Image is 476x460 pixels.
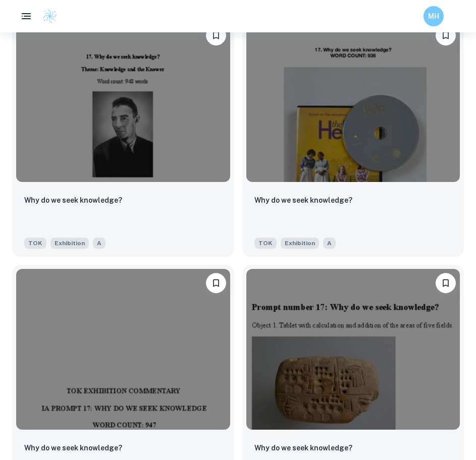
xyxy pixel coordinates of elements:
img: Clastify logo [42,9,58,24]
button: Bookmark [206,25,226,45]
button: Bookmark [436,25,456,45]
img: TOK Exhibition example thumbnail: Why do we seek knowledge? [246,269,460,430]
img: TOK Exhibition example thumbnail: Why do we seek knowledge? [246,21,460,182]
img: TOK Exhibition example thumbnail: Why do we seek knowledge? [16,21,230,182]
p: Why do we seek knowledge? [254,442,352,453]
button: MH [424,6,444,26]
a: Bookmark Why do we seek knowledge?TOKExhibitionA [242,17,464,257]
img: TOK Exhibition example thumbnail: Why do we seek knowledge? [16,269,230,430]
button: Bookmark [436,273,456,293]
p: Why do we seek knowledge? [24,442,122,453]
span: Exhibition [50,238,89,249]
a: BookmarkWhy do we seek knowledge?TOKExhibitionA [12,17,234,257]
span: TOK [254,238,277,249]
span: A [93,238,105,249]
a: Clastify logo [36,9,58,24]
p: Why do we seek knowledge? [254,195,352,206]
span: TOK [24,238,46,249]
span: Exhibition [281,238,319,249]
p: Why do we seek knowledge? [24,195,122,206]
h6: MH [428,11,440,22]
button: Bookmark [206,273,226,293]
span: A [323,238,336,249]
